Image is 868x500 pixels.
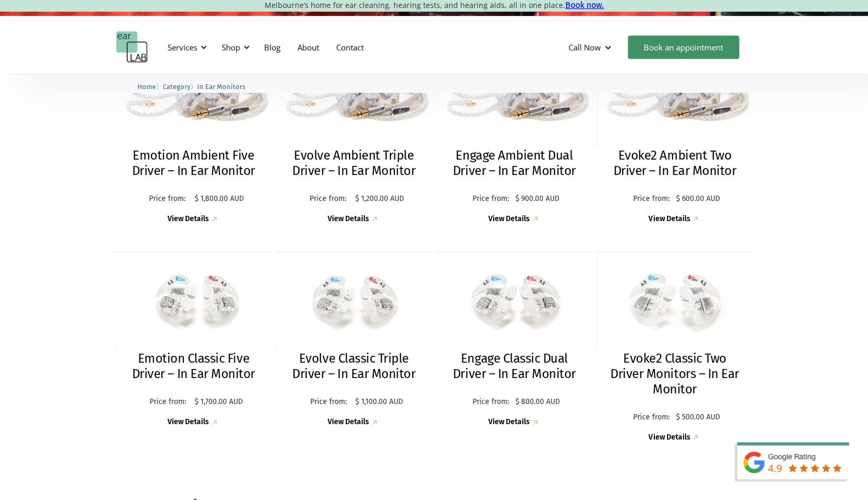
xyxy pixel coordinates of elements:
[597,251,752,348] img: Evoke2 Classic Two Driver Monitors – In Ear Monitor
[515,195,559,204] p: $ 900.00 AUD
[437,251,592,348] img: Engage Classic Dual Driver – In Ear Monitor
[448,351,582,382] h2: Engage Classic Dual Driver – In Ear Monitor
[437,251,592,427] a: Engage Classic Dual Driver – In Ear MonitorEngage Classic Dual Driver – In Ear MonitorPrice from:...
[676,413,720,422] p: $ 500.00 AUD
[197,83,246,91] span: In Ear Monitors
[195,398,243,407] p: $ 1,700.00 AUD
[276,251,432,348] img: Evolve Classic Triple Driver – In Ear Monitor
[305,398,353,407] p: Price from:
[304,195,353,204] p: Price from:
[648,215,690,224] div: View Details
[163,81,190,91] a: Category
[168,42,197,52] div: Services
[676,195,720,204] p: $ 600.00 AUD
[560,31,622,63] div: Call Now
[287,148,421,179] h2: Evolve Ambient Triple Driver – In Ear Monitor
[629,413,673,422] p: Price from:
[161,31,210,63] div: Services
[355,398,403,407] p: $ 1,100.00 AUD
[256,32,289,63] a: Blog
[144,398,192,407] p: Price from:
[127,351,261,382] h2: Emotion Classic Five Driver – In Ear Monitor
[163,83,190,91] span: Category
[168,215,209,224] div: View Details
[116,251,271,427] a: Emotion Classic Five Driver – In Ear MonitorEmotion Classic Five Driver – In Ear MonitorPrice fro...
[648,433,690,442] div: View Details
[143,195,192,204] p: Price from:
[608,148,742,179] h2: Evoke2 Ambient Two Driver – In Ear Monitor
[116,31,148,63] a: home
[448,148,582,179] h2: Engage Ambient Dual Driver – In Ear Monitor
[287,351,421,382] h2: Evolve Classic Triple Driver – In Ear Monitor
[597,42,752,224] a: Evoke2 Ambient Two Driver – In Ear MonitorEvoke2 Ambient Two Driver – In Ear MonitorPrice from:$ ...
[608,351,742,397] h2: Evoke2 Classic Two Driver Monitors – In Ear Monitor
[168,418,209,427] div: View Details
[488,215,530,224] div: View Details
[629,195,673,204] p: Price from:
[568,42,601,52] div: Call Now
[289,32,328,63] a: About
[488,418,530,427] div: View Details
[137,83,156,91] span: Home
[355,195,404,204] p: $ 1,200.00 AUD
[328,215,369,224] div: View Details
[515,398,560,407] p: $ 800.00 AUD
[116,42,271,224] a: Emotion Ambient Five Driver – In Ear MonitorEmotion Ambient Five Driver – In Ear MonitorPrice fro...
[222,42,240,52] div: Shop
[469,195,513,204] p: Price from:
[328,418,369,427] div: View Details
[137,81,163,92] li: 〉
[163,81,197,92] li: 〉
[468,398,513,407] p: Price from:
[328,32,372,63] a: Contact
[116,251,271,348] img: Emotion Classic Five Driver – In Ear Monitor
[197,81,246,91] a: In Ear Monitors
[276,42,432,224] a: Evolve Ambient Triple Driver – In Ear MonitorEvolve Ambient Triple Driver – In Ear MonitorPrice f...
[628,36,739,59] a: Book an appointment
[215,31,253,63] div: Shop
[597,251,752,443] a: Evoke2 Classic Two Driver Monitors – In Ear MonitorEvoke2 Classic Two Driver Monitors – In Ear Mo...
[195,195,244,204] p: $ 1,800.00 AUD
[276,251,432,427] a: Evolve Classic Triple Driver – In Ear MonitorEvolve Classic Triple Driver – In Ear MonitorPrice f...
[437,42,592,224] a: Engage Ambient Dual Driver – In Ear MonitorEngage Ambient Dual Driver – In Ear MonitorPrice from:...
[127,148,261,179] h2: Emotion Ambient Five Driver – In Ear Monitor
[137,81,156,91] a: Home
